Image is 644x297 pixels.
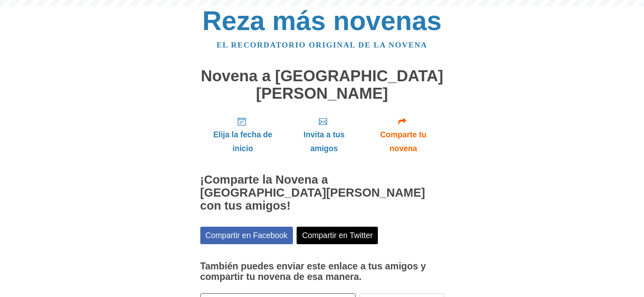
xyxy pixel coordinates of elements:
[202,6,442,36] a: Reza más novenas
[302,231,373,240] font: Compartir en Twitter
[380,130,427,153] font: Comparte tu novena
[206,231,288,240] font: Compartir en Facebook
[297,227,378,244] a: Compartir en Twitter
[363,110,444,160] a: Comparte tu novena
[201,67,443,102] font: Novena a [GEOGRAPHIC_DATA][PERSON_NAME]
[304,130,345,153] font: Invita a tus amigos
[200,227,293,244] a: Compartir en Facebook
[200,110,286,160] a: Elija la fecha de inicio
[286,110,363,160] a: Invita a tus amigos
[200,173,425,212] font: ¡Comparte la Novena a [GEOGRAPHIC_DATA][PERSON_NAME] con tus amigos!
[213,130,272,153] font: Elija la fecha de inicio
[200,261,426,282] font: También puedes enviar este enlace a tus amigos y compartir tu novena de esa manera.
[217,41,427,49] a: El recordatorio original de la novena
